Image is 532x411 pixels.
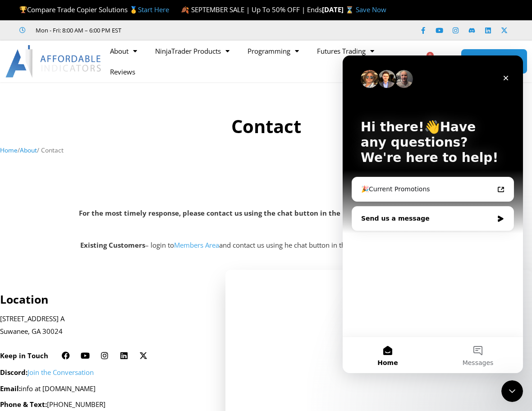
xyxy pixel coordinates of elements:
span: 0 [427,52,434,59]
p: – login to and contact us using he chat button in the bottom right corner of any page. [5,239,527,252]
span: Compare Trade Copier Solutions 🥇 [19,5,169,14]
a: Programming [238,41,308,61]
a: MEMBERS AREA [461,49,527,74]
a: Reviews [101,61,144,82]
a: Join the Conversation [28,368,94,377]
a: About [101,41,146,61]
iframe: Customer reviews powered by Trustpilot [134,26,269,35]
a: Start Here [138,5,169,14]
iframe: Intercom live chat [343,55,523,373]
img: 🏆 [20,6,27,13]
a: NinjaTrader Products [146,41,238,61]
span: MEMBERS AREA [470,55,518,68]
a: About [20,146,37,154]
a: Save Now [356,5,386,14]
a: Futures Trading [308,41,383,61]
img: LogoAI | Affordable Indicators – NinjaTrader [5,45,102,78]
strong: For the most timely response, please contact us using the chat button in the bottom right corner ... [79,208,454,217]
a: Members Area [174,240,219,249]
iframe: Intercom live chat [501,380,523,402]
span: Mon - Fri: 8:00 AM – 6:00 PM EST [33,25,121,36]
strong: Existing Customers [80,240,145,249]
nav: Menu [101,41,415,82]
strong: [DATE] ⌛ [322,5,356,14]
a: 0 [404,48,444,74]
span: 🍂 SEPTEMBER SALE | Up To 50% OFF | Ends [181,5,322,14]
